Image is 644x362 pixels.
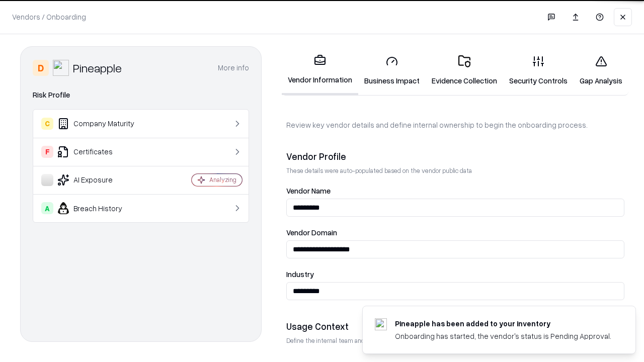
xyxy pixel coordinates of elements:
[358,47,426,94] a: Business Impact
[503,47,574,94] a: Security Controls
[574,47,628,94] a: Gap Analysis
[41,118,53,130] div: C
[286,166,624,175] p: These details were auto-populated based on the vendor public data
[282,46,358,95] a: Vendor Information
[209,175,236,184] div: Analyzing
[286,320,624,332] div: Usage Context
[33,89,249,101] div: Risk Profile
[395,331,611,341] div: Onboarding has started, the vendor's status is Pending Approval.
[286,336,624,345] p: Define the internal team and reason for using this vendor. This helps assess business relevance a...
[286,150,624,162] div: Vendor Profile
[375,318,387,330] img: pineappleenergy.com
[12,12,86,22] p: Vendors / Onboarding
[286,229,624,236] label: Vendor Domain
[41,202,162,214] div: Breach History
[286,187,624,195] label: Vendor Name
[286,120,624,130] p: Review key vendor details and define internal ownership to begin the onboarding process.
[41,118,162,130] div: Company Maturity
[41,146,53,158] div: F
[286,270,624,278] label: Industry
[73,60,122,76] div: Pineapple
[33,60,49,76] div: D
[53,60,69,76] img: Pineapple
[41,174,162,186] div: AI Exposure
[218,59,249,77] button: More info
[41,146,162,158] div: Certificates
[395,318,611,329] div: Pineapple has been added to your inventory
[426,47,503,94] a: Evidence Collection
[41,202,53,214] div: A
